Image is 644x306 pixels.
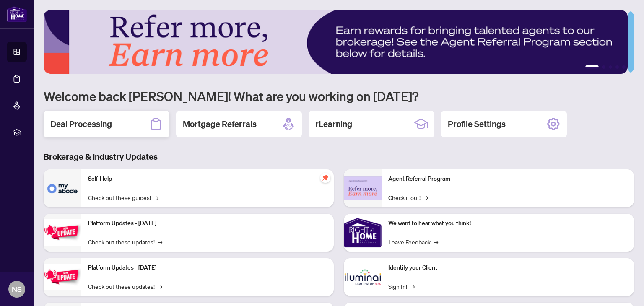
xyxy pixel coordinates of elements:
[448,118,506,130] h2: Profile Settings
[585,65,599,69] button: 1
[12,283,22,295] span: NS
[88,237,162,246] a: Check out these updates!→
[44,88,634,104] h1: Welcome back [PERSON_NAME]! What are you working on [DATE]?
[50,118,112,130] h2: Deal Processing
[158,282,162,291] span: →
[44,219,81,246] img: Platform Updates - July 21, 2025
[410,282,415,291] span: →
[388,174,627,184] p: Agent Referral Program
[424,193,428,202] span: →
[388,219,627,228] p: We want to hear what you think!
[88,263,327,272] p: Platform Updates - [DATE]
[344,258,382,296] img: Identify your Client
[44,10,628,74] img: Slide 0
[154,193,158,202] span: →
[158,237,162,246] span: →
[315,118,352,130] h2: rLearning
[320,173,330,183] span: pushpin
[602,65,605,69] button: 2
[183,118,257,130] h2: Mortgage Referrals
[44,151,634,163] h3: Brokerage & Industry Updates
[88,174,327,184] p: Self-Help
[610,277,636,302] button: Open asap
[44,264,81,290] img: Platform Updates - July 8, 2025
[344,214,382,252] img: We want to hear what you think!
[344,176,382,200] img: Agent Referral Program
[434,237,438,246] span: →
[88,219,327,228] p: Platform Updates - [DATE]
[388,237,438,246] a: Leave Feedback→
[609,65,612,69] button: 3
[7,6,27,22] img: logo
[388,282,415,291] a: Sign In!→
[388,263,627,272] p: Identify your Client
[88,282,162,291] a: Check out these updates!→
[388,193,428,202] a: Check it out!→
[88,193,158,202] a: Check out these guides!→
[44,169,81,207] img: Self-Help
[615,65,619,69] button: 4
[622,65,626,69] button: 5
